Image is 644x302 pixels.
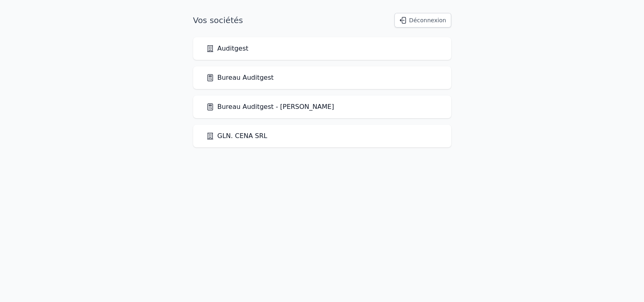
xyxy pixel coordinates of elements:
a: Bureau Auditgest [206,73,274,83]
button: Déconnexion [394,13,451,28]
h1: Vos sociétés [193,15,243,26]
a: Auditgest [206,44,249,53]
a: Bureau Auditgest - [PERSON_NAME] [206,102,334,112]
a: GLN. CENA SRL [206,131,267,141]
